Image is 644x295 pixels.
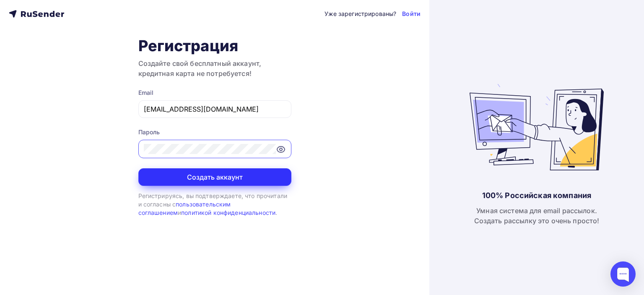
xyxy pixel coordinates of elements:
[325,10,396,18] div: Уже зарегистрированы?
[138,201,231,216] a: пользовательским соглашением
[138,128,291,136] div: Пароль
[138,168,291,186] button: Создать аккаунт
[138,58,291,78] h3: Создайте свой бесплатный аккаунт, кредитная карта не потребуется!
[138,37,291,55] h1: Регистрация
[402,10,421,18] a: Войти
[144,104,286,114] input: Укажите свой email
[482,191,591,201] div: 100% Российская компания
[138,192,291,217] div: Регистрируясь, вы подтверждаете, что прочитали и согласны с и .
[181,209,275,216] a: политикой конфиденциальности
[138,89,291,97] div: Email
[474,206,600,226] div: Умная система для email рассылок. Создать рассылку это очень просто!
